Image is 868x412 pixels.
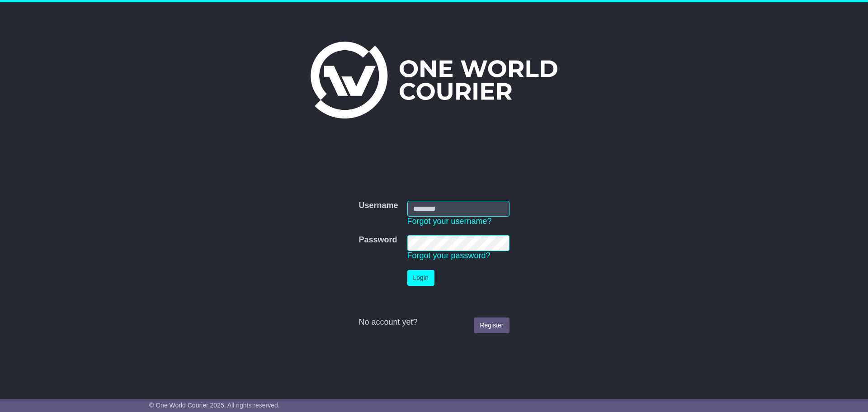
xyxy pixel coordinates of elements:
div: No account yet? [359,317,509,327]
label: Password [359,235,397,245]
button: Login [407,270,434,286]
img: One World [311,42,557,118]
a: Forgot your username? [407,217,492,226]
a: Forgot your password? [407,251,491,260]
label: Username [359,201,398,211]
span: © One World Courier 2025. All rights reserved. [149,402,280,409]
a: Register [474,317,509,333]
